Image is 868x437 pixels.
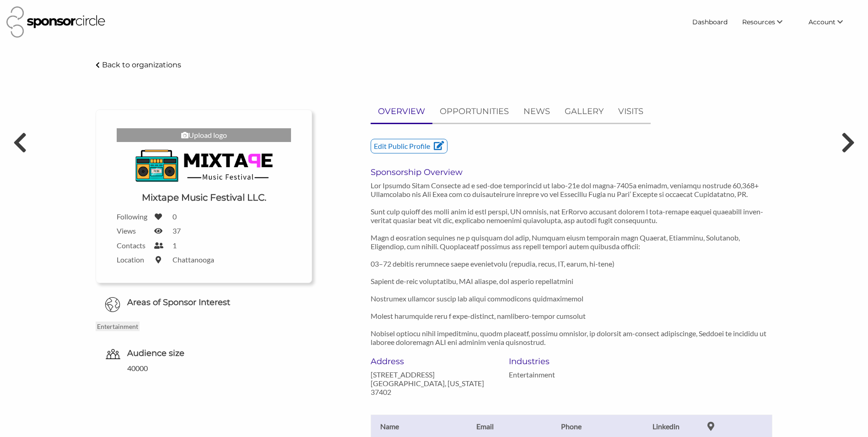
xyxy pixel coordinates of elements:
div: 40000 [127,363,319,374]
p: [GEOGRAPHIC_DATA], [US_STATE] [371,379,496,388]
p: Back to organizations [102,60,181,69]
img: org-audience-size-icon-0ecdd2b5.svg [106,349,120,359]
h6: Audience size [127,348,319,359]
p: 37402 [371,388,496,396]
li: Account [801,14,862,30]
p: GALLERY [565,105,604,118]
span: Account [809,18,836,26]
img: Globe Icon [105,297,120,312]
h6: Areas of Sponsor Interest [89,297,319,308]
h1: Mixtape Music Festival LLC. [142,191,266,204]
p: NEWS [523,105,550,118]
label: Views [117,226,149,235]
p: VISITS [618,105,643,118]
img: Sponsor Circle Logo [6,6,105,38]
p: OVERVIEW [378,105,425,118]
label: 1 [173,241,177,250]
a: Dashboard [685,14,735,30]
span: Resources [742,18,775,26]
h6: Industries [509,356,634,366]
li: Resources [735,14,801,30]
label: Location [117,255,149,264]
label: 37 [173,226,181,235]
label: 0 [173,212,177,221]
label: Contacts [117,241,149,250]
h6: Sponsorship Overview [371,167,772,177]
p: Lor Ipsumdo Sitam Consecte ad e sed-doe temporincid ut labo-21e dol magna-7405a enimadm, veniamqu... [371,181,772,346]
label: Following [117,212,149,221]
label: Chattanooga [173,255,214,264]
p: Entertainment [509,370,634,379]
img: Mixtape Music Festival Logo [135,147,273,185]
p: Entertainment [96,322,140,331]
div: Upload logo [117,128,291,142]
p: Edit Public Profile [371,139,447,153]
p: OPPORTUNITIES [440,105,509,118]
p: [STREET_ADDRESS] [371,370,496,379]
h6: Address [371,356,496,366]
